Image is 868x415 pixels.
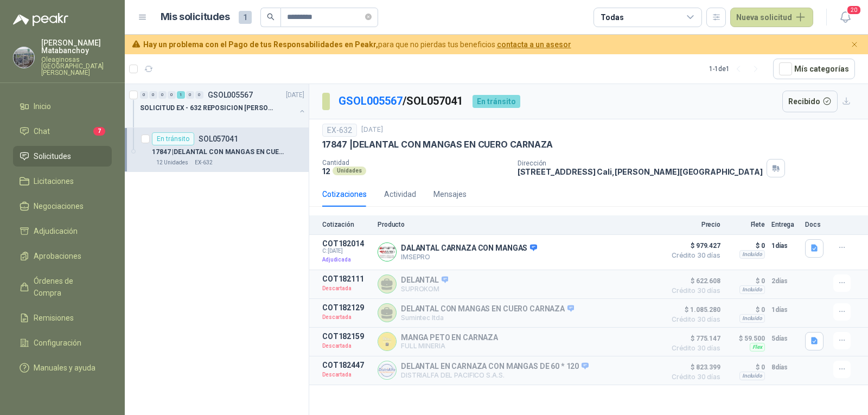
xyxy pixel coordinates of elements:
[322,303,371,312] p: COT182129
[835,8,855,27] button: 20
[13,196,112,216] a: Negociaciones
[401,244,537,253] p: DALANTAL CARNAZA CON MANGAS
[666,239,720,252] span: $ 979.427
[401,371,589,379] p: DISTRIALFA DEL PACIFICO S.A.S.
[378,221,660,228] p: Producto
[34,225,78,237] span: Adjudicación
[666,274,720,288] span: $ 622.608
[771,332,799,345] p: 5 días
[13,146,112,167] a: Solicitudes
[13,13,68,26] img: Logo peakr
[41,39,112,54] p: [PERSON_NAME] Matabanchoy
[322,159,509,167] p: Cantidad
[846,5,861,15] span: 20
[848,38,861,52] button: Cerrar
[727,303,765,316] p: $ 0
[401,314,574,322] p: Sumintec ltda
[666,221,720,228] p: Precio
[727,361,765,374] p: $ 0
[41,56,112,76] p: Oleaginosas [GEOGRAPHIC_DATA][PERSON_NAME]
[782,91,838,112] button: Recibido
[365,14,372,20] span: close-circle
[771,239,799,252] p: 1 días
[497,40,571,49] a: contacta a un asesor
[13,308,112,328] a: Remisiones
[365,12,372,22] span: close-circle
[13,96,112,117] a: Inicio
[666,361,720,374] span: $ 823.399
[771,361,799,374] p: 8 días
[739,314,765,323] div: Incluido
[601,11,623,23] div: Todas
[322,369,371,380] p: Descartada
[34,200,84,212] span: Negociaciones
[773,59,855,79] button: Mís categorías
[13,246,112,266] a: Aprobaciones
[13,171,112,191] a: Licitaciones
[401,362,589,372] p: DELANTAL EN CARNAZA CON MANGAS DE 60 * 120
[339,93,464,110] p: / SOL057041
[34,337,81,349] span: Configuración
[13,121,112,142] a: Chat7
[322,361,371,369] p: COT182447
[14,47,34,68] img: Company Logo
[401,276,448,285] p: DELANTAL
[401,333,498,342] p: MANGA PETO EN CARNAZA
[666,252,720,259] span: Crédito 30 días
[401,285,448,293] p: SUPROKOM
[739,285,765,294] div: Incluido
[143,39,571,50] span: para que no pierdas tus beneficios
[34,150,71,162] span: Solicitudes
[709,60,764,78] div: 1 - 1 de 1
[433,188,467,200] div: Mensajes
[34,125,50,137] span: Chat
[13,333,112,353] a: Configuración
[518,159,763,167] p: Dirección
[239,11,252,24] span: 1
[34,250,81,262] span: Aprobaciones
[378,333,396,350] img: Company Logo
[730,8,813,27] button: Nueva solicitud
[378,361,396,379] img: Company Logo
[401,304,574,314] p: DELANTAL CON MANGAS EN CUERO CARNAZA
[666,316,720,323] span: Crédito 30 días
[666,303,720,316] span: $ 1.085.280
[666,288,720,294] span: Crédito 30 días
[666,345,720,352] span: Crédito 30 días
[322,139,553,150] p: 17847 | DELANTAL CON MANGAS EN CUERO CARNAZA
[805,221,827,228] p: Docs
[727,239,765,252] p: $ 0
[267,13,275,21] span: search
[727,332,765,345] p: $ 59.500
[322,312,371,323] p: Descartada
[401,253,537,261] p: IMSEPRO
[13,357,112,378] a: Manuales y ayuda
[322,332,371,341] p: COT182159
[739,372,765,380] div: Incluido
[771,303,799,316] p: 1 días
[727,221,765,228] p: Flete
[13,271,112,303] a: Órdenes de Compra
[666,332,720,345] span: $ 775.147
[739,250,765,259] div: Incluido
[34,275,101,299] span: Órdenes de Compra
[34,362,95,374] span: Manuales y ayuda
[34,100,51,112] span: Inicio
[771,274,799,288] p: 2 días
[322,341,371,352] p: Descartada
[34,175,74,187] span: Licitaciones
[34,312,74,324] span: Remisiones
[93,127,105,136] span: 7
[161,9,230,25] h1: Mis solicitudes
[384,188,416,200] div: Actividad
[473,95,520,108] div: En tránsito
[518,167,763,176] p: [STREET_ADDRESS] Cali , [PERSON_NAME][GEOGRAPHIC_DATA]
[727,274,765,288] p: $ 0
[13,221,112,241] a: Adjudicación
[401,342,498,350] p: FULL MINERIA
[666,374,720,380] span: Crédito 30 días
[771,221,799,228] p: Entrega
[750,343,765,352] div: Flex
